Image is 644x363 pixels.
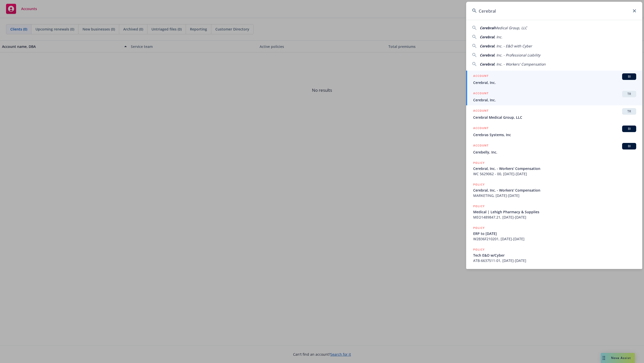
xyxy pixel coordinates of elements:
[466,158,642,179] a: POLICYCerebral, Inc. - Workers' CompensationWC 5629062 - 00, [DATE]-[DATE]
[473,171,636,176] span: WC 5629062 - 00, [DATE]-[DATE]
[473,258,636,263] span: ATB-6637511-01, [DATE]-[DATE]
[473,231,636,236] span: ERP to [DATE]
[466,244,642,266] a: POLICYTech E&O w/CyberATB-6637511-01, [DATE]-[DATE]
[466,88,642,105] a: ACCOUNTTRCerebral, Inc.
[473,253,636,258] span: Tech E&O w/Cyber
[480,53,494,57] span: Cerebral
[473,209,636,215] span: Medical | Lehigh Pharmacy & Supplies
[473,73,489,79] h5: ACCOUNT
[473,132,636,137] span: Cerebras Systems, Inc
[473,149,636,155] span: Cerebelly, Inc.
[466,71,642,88] a: ACCOUNTBICerebral, Inc.
[473,247,485,252] h5: POLICY
[624,92,634,96] span: TR
[473,97,636,103] span: Cerebral, Inc.
[473,91,489,97] h5: ACCOUNT
[473,225,485,230] h5: POLICY
[473,182,485,187] h5: POLICY
[494,35,502,39] span: , Inc.
[473,80,636,85] span: Cerebral, Inc.
[494,53,540,57] span: , Inc. - Professional Liability
[466,223,642,244] a: POLICYERP to [DATE]W2B36F210201, [DATE]-[DATE]
[473,215,636,220] span: MEO1489847.21, [DATE]-[DATE]
[473,143,489,149] h5: ACCOUNT
[466,123,642,140] a: ACCOUNTBICerebras Systems, Inc
[480,25,494,30] span: Cerebral
[624,74,634,79] span: BI
[480,44,494,48] span: Cerebral
[624,127,634,131] span: BI
[473,236,636,241] span: W2B36F210201, [DATE]-[DATE]
[480,35,494,39] span: Cerebral
[480,62,494,67] span: Cerebral
[473,204,485,209] h5: POLICY
[473,188,636,193] span: Cerebral, Inc. - Workers' Compensation
[466,201,642,223] a: POLICYMedical | Lehigh Pharmacy & SuppliesMEO1489847.21, [DATE]-[DATE]
[473,166,636,171] span: Cerebral, Inc. - Workers' Compensation
[494,62,546,67] span: , Inc. - Workers' Compensation
[466,105,642,123] a: ACCOUNTTRCerebral Medical Group, LLC
[473,160,485,165] h5: POLICY
[473,126,489,132] h5: ACCOUNT
[624,144,634,148] span: BI
[473,115,636,120] span: Cerebral Medical Group, LLC
[466,140,642,158] a: ACCOUNTBICerebelly, Inc.
[466,2,642,20] input: Search...
[466,179,642,201] a: POLICYCerebral, Inc. - Workers' CompensationMARKETING, [DATE]-[DATE]
[624,109,634,114] span: TR
[494,44,532,48] span: , Inc. - E&O with Cyber
[473,193,636,198] span: MARKETING, [DATE]-[DATE]
[473,108,489,114] h5: ACCOUNT
[494,25,527,30] span: Medical Group, LLC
